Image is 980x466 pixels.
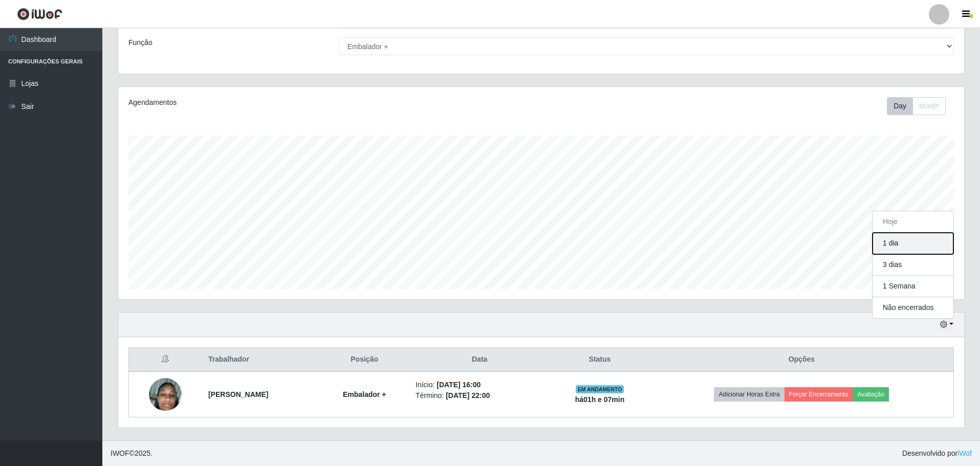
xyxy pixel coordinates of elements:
time: [DATE] 22:00 [446,391,490,400]
button: Month [912,97,946,115]
th: Data [409,348,550,372]
button: Avaliação [853,387,889,402]
div: Toolbar with button groups [887,97,954,115]
th: Status [550,348,649,372]
button: Não encerrados [873,297,953,318]
th: Posição [319,348,409,372]
button: 3 dias [873,254,953,276]
strong: há 01 h e 07 min [575,395,625,404]
img: CoreUI Logo [17,8,62,20]
button: 1 Semana [873,276,953,297]
label: Função [128,37,153,48]
button: Day [887,97,913,115]
li: Início: [416,380,543,390]
strong: [PERSON_NAME] [208,390,268,398]
span: EM ANDAMENTO [576,385,624,393]
button: Hoje [873,211,953,233]
span: Desenvolvido por [902,448,972,459]
button: Forçar Encerramento [785,387,853,402]
th: Trabalhador [202,348,319,372]
button: 1 dia [873,233,953,254]
strong: Embalador + [343,390,386,398]
img: 1755386143751.jpeg [149,365,182,424]
th: Opções [650,348,954,372]
div: Agendamentos [128,97,464,108]
time: [DATE] 16:00 [437,381,481,389]
a: iWof [957,449,972,457]
span: © 2025 . [111,448,153,459]
button: Adicionar Horas Extra [714,387,784,402]
li: Término: [416,390,543,401]
span: IWOF [111,449,129,457]
div: First group [887,97,946,115]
